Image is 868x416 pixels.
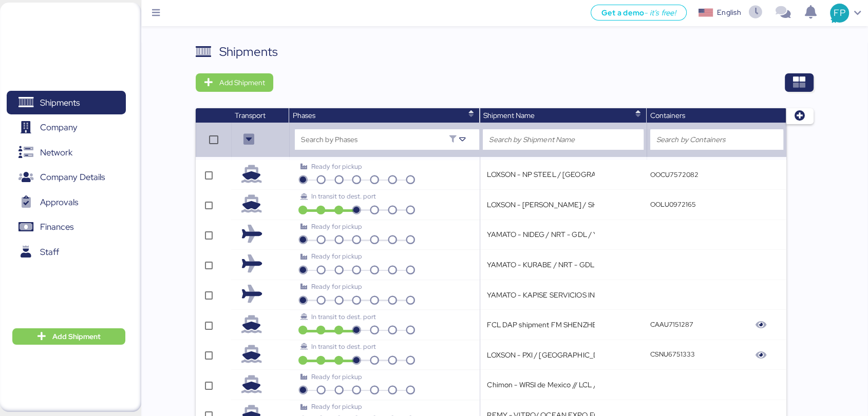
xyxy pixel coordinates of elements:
a: Approvals [7,190,126,214]
span: Shipment Name [483,111,535,120]
span: FP [834,6,845,19]
span: Transport [235,111,266,120]
span: In transit to dest. port [311,342,376,351]
q-button: CSNU6751333 [650,350,695,359]
span: Ready for pickup [311,252,362,261]
div: Shipments [219,43,278,61]
button: Add Shipment [12,328,125,345]
span: Containers [650,111,685,120]
span: Finances [40,220,73,234]
button: Menu [147,5,165,22]
span: Approvals [40,195,78,210]
button: Add Shipment [196,73,273,92]
a: Finances [7,215,126,239]
span: Company [40,120,78,135]
span: Ready for pickup [311,402,362,411]
input: Search by Shipment Name [489,133,637,146]
span: Ready for pickup [311,162,362,171]
span: Add Shipment [52,330,101,343]
a: Company [7,116,126,140]
q-button: OOLU0972165 [650,200,696,209]
span: Shipments [40,95,80,110]
input: Search by Containers [656,133,777,146]
span: Network [40,145,72,160]
span: Staff [40,245,59,260]
a: Company Details [7,166,126,189]
span: In transit to dest. port [311,192,376,201]
span: Phases [293,111,315,120]
a: Network [7,141,126,164]
span: Add Shipment [219,76,265,89]
div: English [717,7,741,18]
span: Ready for pickup [311,222,362,231]
q-button: CAAU7151287 [650,320,693,329]
span: In transit to dest. port [311,312,376,321]
span: Ready for pickup [311,282,362,291]
a: Shipments [7,91,126,114]
a: Staff [7,240,126,264]
q-button: OOCU7572082 [650,170,699,179]
span: Ready for pickup [311,372,362,381]
span: Company Details [40,170,105,185]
